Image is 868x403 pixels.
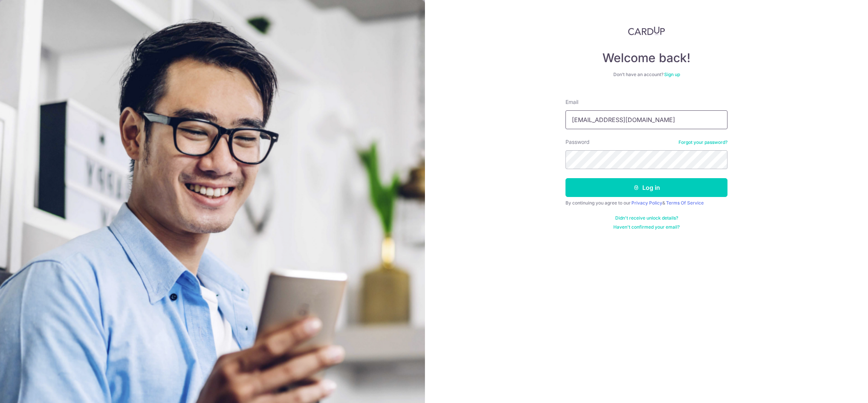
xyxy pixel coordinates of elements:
div: Don’t have an account? [565,72,727,78]
div: By continuing you agree to our & [565,200,727,206]
a: Didn't receive unlock details? [615,215,678,221]
button: Log in [565,178,727,197]
a: Sign up [664,72,680,77]
label: Password [565,138,590,146]
label: Email [565,98,578,106]
a: Privacy Policy [631,200,662,206]
a: Forgot your password? [679,139,727,145]
h4: Welcome back! [565,50,727,66]
img: CardUp Logo [628,26,665,35]
input: Enter your Email [565,110,727,129]
a: Haven't confirmed your email? [613,224,680,230]
a: Terms Of Service [666,200,704,206]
